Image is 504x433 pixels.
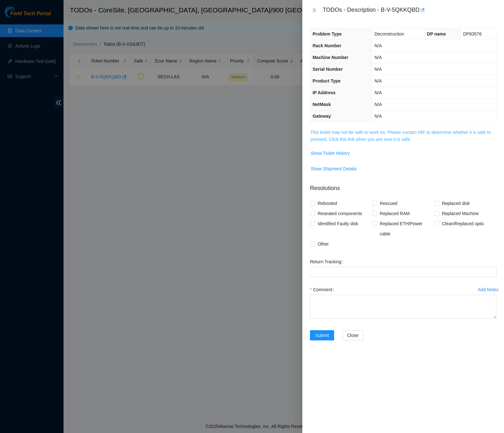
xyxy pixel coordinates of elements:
span: N/A [374,114,382,119]
span: Replaced RAM [377,208,412,219]
span: Identified Faulty disk [315,219,361,229]
span: Rack Number [312,43,341,48]
label: Comment [310,285,337,295]
button: Close [310,7,319,13]
span: Rescued [377,198,400,208]
button: Close [342,330,364,340]
span: N/A [374,90,382,95]
span: Rebooted [315,198,339,208]
span: NetMask [312,102,331,107]
span: N/A [374,102,382,107]
span: N/A [374,67,382,72]
span: DP name [427,31,446,36]
p: Resolutions [310,179,496,193]
span: Clean/Replaced optic [439,219,487,229]
span: Deconstruction [374,31,404,36]
span: Show Shipment Details [311,165,357,172]
input: Return Tracking [310,267,496,277]
button: Add Notes [478,285,499,295]
span: N/A [374,43,382,48]
a: This ticket may not be safe to work on. Please contact NIE to determine whether it is safe to pro... [310,130,491,142]
span: Show Ticket History [311,150,350,157]
button: Show Ticket History [310,148,350,158]
span: Other [315,239,331,249]
span: close [312,8,317,13]
span: Machine Number [312,55,348,60]
span: N/A [374,78,382,83]
span: IP Address [312,90,335,95]
span: Gateway [312,114,331,119]
label: Return Tracking [310,257,346,267]
span: Close [347,332,359,339]
span: Reseated components [315,208,365,219]
button: Show Shipment Details [310,164,357,174]
div: Add Notes [478,287,499,292]
textarea: Comment [310,295,496,319]
span: Problem Type [312,31,342,36]
span: Replaced ETH/Power cable [377,219,434,239]
span: Replaced disk [439,198,472,208]
button: Submit [310,330,334,340]
div: TODOs - Description - B-V-5QKKQBD [323,5,496,15]
span: Submit [315,332,329,339]
span: Replaced Machine [439,208,481,219]
span: Product Type [312,78,340,83]
span: Serial Number [312,67,343,72]
span: N/A [374,55,382,60]
span: DP83576 [463,31,481,36]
